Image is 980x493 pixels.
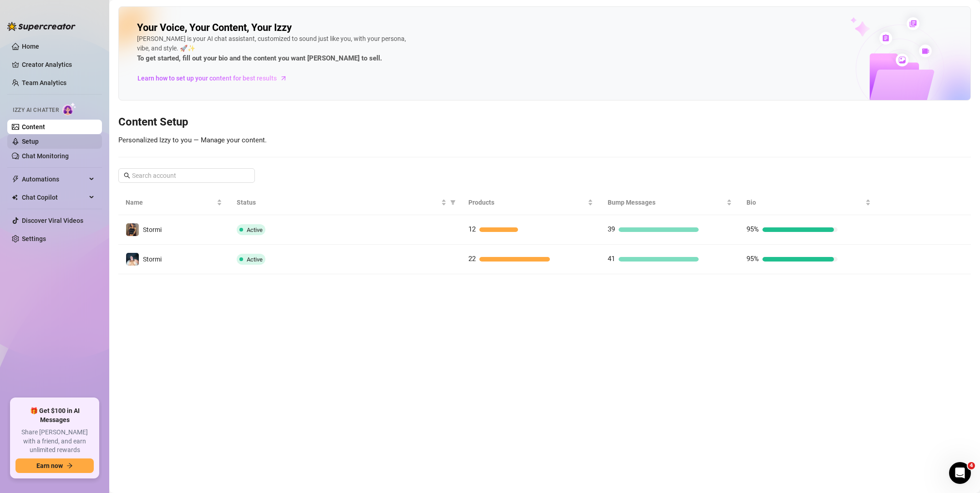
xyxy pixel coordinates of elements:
img: Chat Copilot [12,194,18,201]
span: 39 [608,225,615,233]
div: [PERSON_NAME] is your AI chat assistant, customized to sound just like you, with your persona, vi... [137,34,410,64]
a: Setup [22,138,39,145]
a: Home [22,43,39,50]
a: Learn how to set up your content for best results [137,71,294,86]
span: 95% [746,225,759,233]
span: 95% [746,255,759,263]
th: Status [229,190,461,215]
span: Products [468,197,585,207]
img: ai-chatter-content-library-cLFOSyPT.png [829,7,970,100]
span: search [124,172,130,179]
h3: Content Setup [118,115,971,130]
span: 12 [468,225,476,233]
th: Bio [739,190,878,215]
span: Chat Copilot [22,190,86,205]
span: Stormi [143,256,162,263]
span: Learn how to set up your content for best results [137,73,277,83]
span: thunderbolt [12,176,19,183]
a: Content [22,123,45,131]
span: arrow-right [279,74,288,83]
span: 22 [468,255,476,263]
a: Settings [22,235,46,242]
img: Stormi [126,223,139,236]
span: Automations [22,172,86,186]
span: Personalized Izzy to you — Manage your content. [118,136,267,144]
span: Bio [746,197,863,207]
span: Status [237,197,439,207]
span: arrow-right [66,463,73,469]
span: Active [247,256,263,263]
th: Name [118,190,229,215]
span: Izzy AI Chatter [13,106,59,115]
span: Share [PERSON_NAME] with a friend, and earn unlimited rewards [15,428,94,455]
span: Bump Messages [608,197,725,207]
span: Name [126,197,215,207]
img: logo-BBDzfeDw.svg [7,22,76,31]
span: Earn now [36,462,63,469]
a: Creator Analytics [22,57,95,72]
a: Team Analytics [22,79,66,86]
button: Earn nowarrow-right [15,458,94,473]
th: Bump Messages [600,190,739,215]
img: AI Chatter [62,102,76,116]
iframe: Intercom live chat [949,462,971,484]
img: Stormi [126,253,139,266]
input: Search account [132,171,242,181]
h2: Your Voice, Your Content, Your Izzy [137,21,292,34]
span: filter [448,196,457,209]
span: 41 [608,255,615,263]
a: Chat Monitoring [22,152,69,160]
span: Active [247,226,263,233]
strong: To get started, fill out your bio and the content you want [PERSON_NAME] to sell. [137,54,382,62]
span: filter [450,200,456,205]
span: Stormi [143,226,162,233]
span: 4 [968,462,975,469]
th: Products [461,190,600,215]
a: Discover Viral Videos [22,217,83,224]
span: 🎁 Get $100 in AI Messages [15,407,94,424]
